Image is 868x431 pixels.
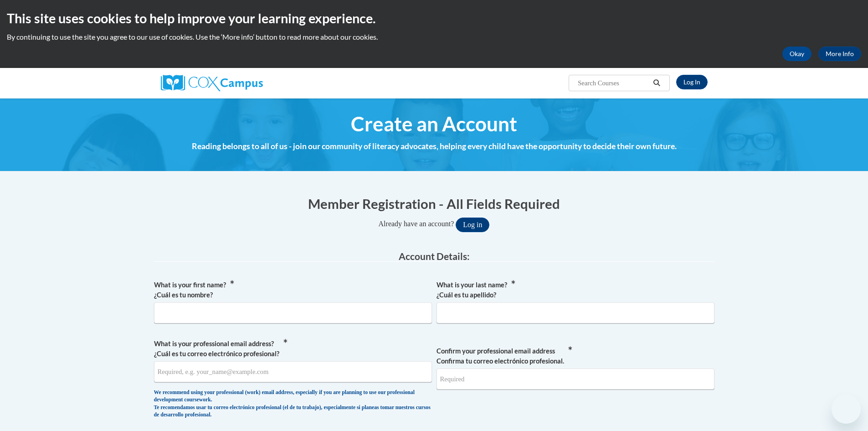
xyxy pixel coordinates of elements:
h1: Member Registration - All Fields Required [154,194,714,213]
h4: Reading belongs to all of us - join our community of literacy advocates, helping every child have... [154,140,714,152]
h2: This site uses cookies to help improve your learning experience. [7,9,861,27]
span: Account Details: [399,250,470,262]
input: Metadata input [437,302,714,323]
input: Required [437,369,714,389]
label: What is your professional email address? ¿Cuál es tu correo electrónico profesional? [154,339,432,359]
div: We recommend using your professional (work) email address, especially if you are planning to use ... [154,389,432,419]
label: Confirm your professional email address Confirma tu correo electrónico profesional. [437,346,714,366]
label: What is your first name? ¿Cuál es tu nombre? [154,280,432,300]
label: What is your last name? ¿Cuál es tu apellido? [437,280,714,300]
input: Search Courses [577,78,650,88]
i:  [652,80,661,87]
iframe: Button to launch messaging window [832,395,861,424]
input: Metadata input [154,302,432,323]
span: Already have an account? [379,220,454,228]
a: Log In [676,75,708,89]
p: By continuing to use the site you agree to our use of cookies. Use the ‘More info’ button to read... [7,32,861,42]
span: Create an Account [351,112,517,136]
img: Cox Campus [161,75,263,91]
input: Metadata input [154,361,432,382]
a: More Info [818,47,861,61]
button: Search [650,78,663,88]
button: Log in [456,218,489,232]
button: Okay [782,47,812,61]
